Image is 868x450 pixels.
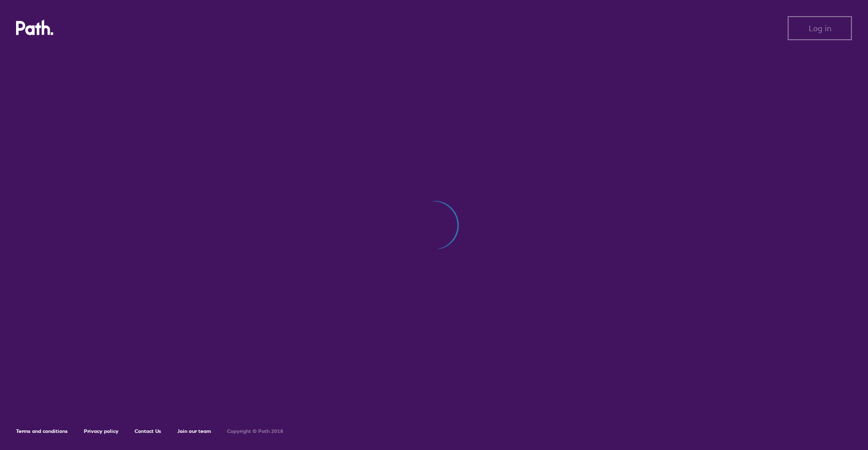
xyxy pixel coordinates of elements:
[177,428,211,434] a: Join our team
[227,428,283,434] h6: Copyright © Path 2018
[135,428,161,434] a: Contact Us
[788,16,852,40] button: Log in
[16,428,68,434] a: Terms and conditions
[84,428,119,434] a: Privacy policy
[809,24,831,33] span: Log in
